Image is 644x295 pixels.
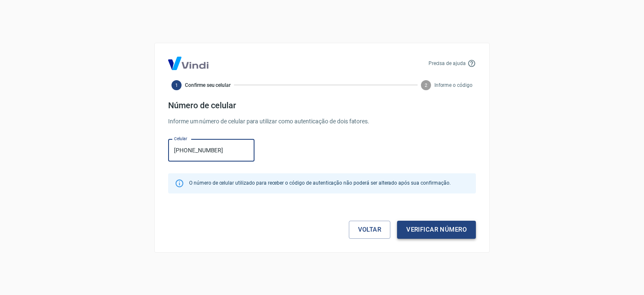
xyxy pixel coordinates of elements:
p: Precisa de ajuda [428,60,466,67]
text: 2 [425,82,427,88]
text: 1 [175,82,178,88]
p: Informe um número de celular para utilizar como autenticação de dois fatores. [168,117,476,126]
h4: Número de celular [168,100,476,110]
a: Voltar [349,221,391,238]
div: O número de celular utilizado para receber o código de autenticação não poderá ser alterado após ... [189,176,450,191]
img: Logo Vind [168,57,208,70]
span: Informe o código [434,81,473,89]
button: Verificar número [397,221,476,238]
span: Confirme seu celular [185,81,231,89]
label: Celular [174,136,187,142]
